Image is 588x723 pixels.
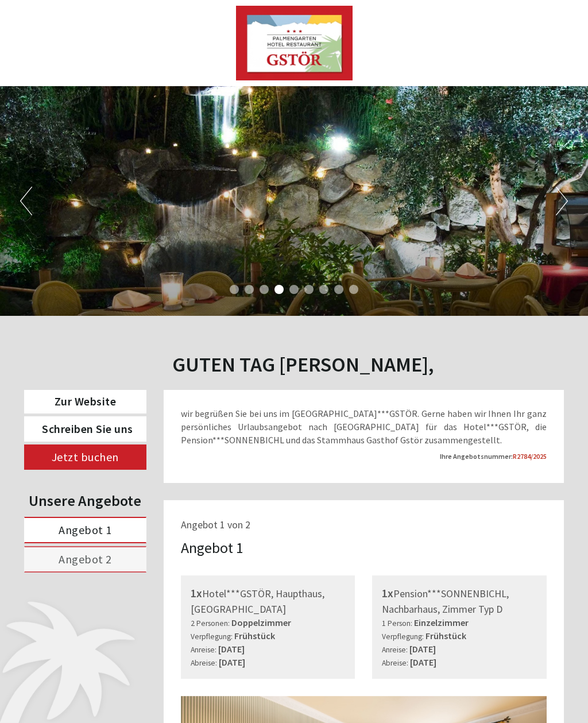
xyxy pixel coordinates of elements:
[382,632,424,641] small: Verpflegung:
[181,407,547,447] p: wir begrüßen Sie bei uns im [GEOGRAPHIC_DATA]***GSTÖR. Gerne haben wir Ihnen Ihr ganz persönliche...
[24,490,146,511] div: Unsere Angebote
[24,390,146,413] a: Zur Website
[234,630,275,641] b: Frühstück
[20,187,32,215] button: Previous
[17,56,177,64] small: 20:13
[382,645,408,655] small: Anreise:
[382,586,393,600] b: 1x
[218,643,245,655] b: [DATE]
[382,585,537,616] div: Pension***SONNENBICHL, Nachbarhaus, Zimmer Typ D
[24,416,146,442] a: Schreiben Sie uns
[181,518,250,531] span: Angebot 1 von 2
[425,630,466,641] b: Frühstück
[191,632,233,641] small: Verpflegung:
[556,187,568,215] button: Next
[409,643,436,655] b: [DATE]
[440,452,547,461] strong: Ihre Angebotsnummer:
[24,444,146,470] a: Jetzt buchen
[59,523,112,537] span: Angebot 1
[59,552,112,566] span: Angebot 2
[181,537,243,558] div: Angebot 1
[382,658,408,668] small: Abreise:
[172,353,434,376] h1: Guten Tag [PERSON_NAME],
[231,617,291,628] b: Doppelzimmer
[191,618,230,628] small: 2 Personen:
[414,617,469,628] b: Einzelzimmer
[410,656,436,668] b: [DATE]
[191,585,346,616] div: Hotel***GSTÖR, Haupthaus, [GEOGRAPHIC_DATA]
[17,33,177,42] div: PALMENGARTEN Hotel GSTÖR
[191,645,216,655] small: Anreise:
[292,297,366,323] button: Senden
[191,586,202,600] b: 1x
[513,452,547,461] span: R2784/2025
[191,658,217,668] small: Abreise:
[163,9,204,28] div: [DATE]
[219,656,245,668] b: [DATE]
[9,31,183,66] div: Guten Tag, wie können wir Ihnen helfen?
[382,618,412,628] small: 1 Person:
